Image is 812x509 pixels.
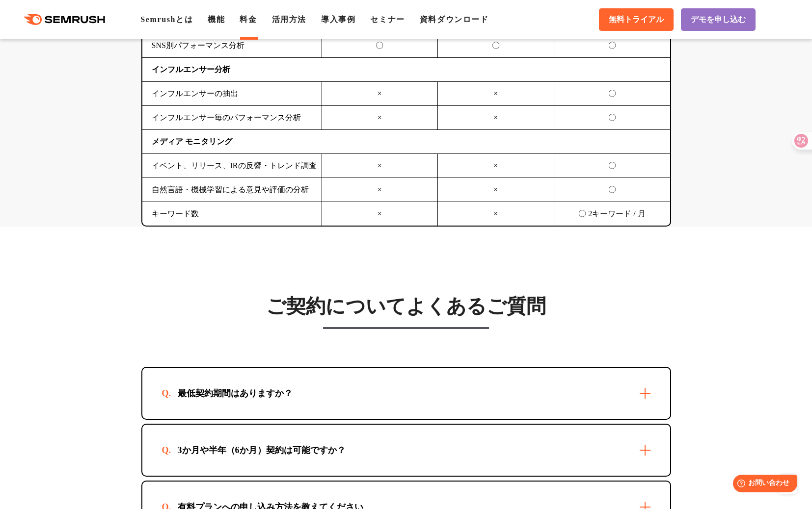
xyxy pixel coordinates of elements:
td: × [322,82,438,106]
td: × [322,178,438,202]
td: × [322,106,438,130]
td: 〇 [554,106,670,130]
td: 〇 2キーワード / 月 [554,202,670,226]
td: 〇 [554,154,670,178]
a: Semrushとは [140,15,193,24]
td: × [322,202,438,226]
a: 無料トライアル [599,8,674,31]
iframe: Help widget launcher [725,471,801,498]
td: キーワード数 [142,202,322,226]
td: 〇 [554,82,670,106]
td: 自然言語・機械学習による意見や評価の分析 [142,178,322,202]
b: インフルエンサー分析 [152,65,230,74]
td: イベント、リリース、IRの反響・トレンド調査 [142,154,322,178]
td: 〇 [554,178,670,202]
td: 〇 [322,34,438,58]
td: 〇 [554,34,670,58]
td: × [438,106,554,130]
div: 3か月や半年（6か月）契約は可能ですか？ [162,444,361,456]
a: 料金 [240,15,257,24]
div: 最低契約期間はありますか？ [162,387,308,399]
td: SNS別パフォーマンス分析 [142,34,322,58]
a: 活用方法 [272,15,306,24]
td: インフルエンサーの抽出 [142,82,322,106]
span: 無料トライアル [609,15,664,25]
a: 機能 [208,15,225,24]
a: 資料ダウンロード [420,15,489,24]
td: × [322,154,438,178]
b: メディア モニタリング [152,137,232,146]
td: × [438,154,554,178]
a: 導入事例 [321,15,355,24]
td: × [438,202,554,226]
td: × [438,178,554,202]
td: 〇 [438,34,554,58]
td: × [438,82,554,106]
h3: ご契約についてよくあるご質問 [141,294,671,319]
td: インフルエンサー毎のパフォーマンス分析 [142,106,322,130]
a: セミナー [370,15,405,24]
a: デモを申し込む [681,8,756,31]
span: デモを申し込む [691,15,746,25]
